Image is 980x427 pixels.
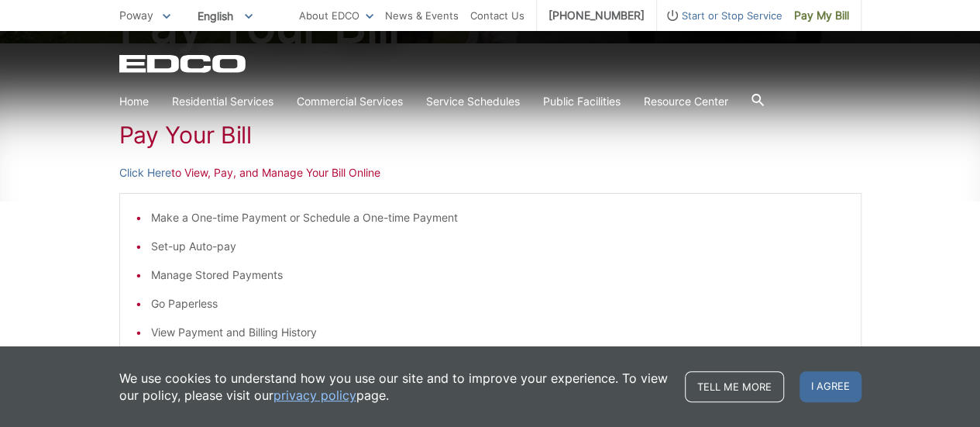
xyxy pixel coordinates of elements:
h1: Pay Your Bill [119,121,861,149]
li: Set-up Auto-pay [151,238,845,255]
a: Click Here [119,164,171,181]
p: We use cookies to understand how you use our site and to improve your experience. To view our pol... [119,370,669,404]
a: Tell me more [685,371,784,402]
a: Commercial Services [297,93,403,110]
li: Go Paperless [151,295,845,312]
a: EDCD logo. Return to the homepage. [119,54,248,73]
span: Pay My Bill [794,7,849,24]
a: Service Schedules [426,93,520,110]
li: Manage Stored Payments [151,267,845,284]
span: Poway [119,9,153,22]
a: Residential Services [172,93,273,110]
a: News & Events [385,7,459,24]
a: Public Facilities [543,93,621,110]
a: Contact Us [470,7,524,24]
a: About EDCO [299,7,373,24]
a: Resource Center [644,93,728,110]
span: I agree [799,371,861,402]
li: View Payment and Billing History [151,324,845,341]
a: privacy policy [273,387,356,404]
p: to View, Pay, and Manage Your Bill Online [119,164,861,181]
li: Make a One-time Payment or Schedule a One-time Payment [151,209,845,226]
span: English [186,3,264,29]
a: Home [119,93,149,110]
